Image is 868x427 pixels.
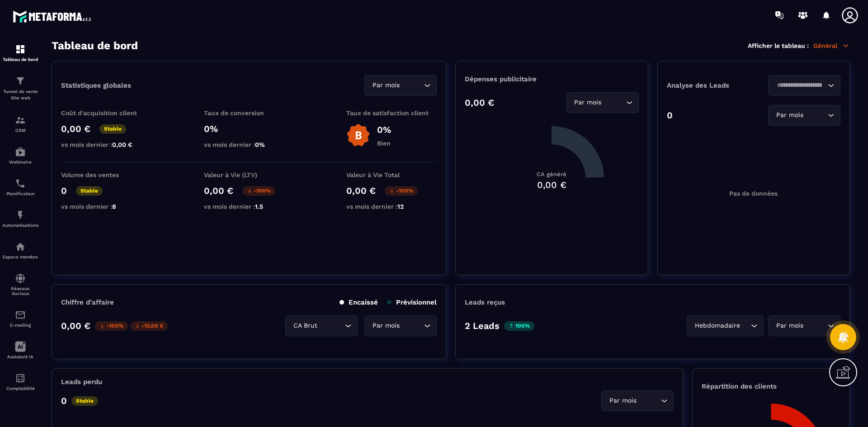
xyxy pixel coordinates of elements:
[15,210,26,221] img: automations
[805,110,826,120] input: Search for option
[2,223,38,228] p: Automatisations
[61,203,151,210] p: vs mois dernier :
[774,80,826,90] input: Search for option
[61,141,151,148] p: vs mois dernier :
[387,298,437,306] p: Prévisionnel
[2,37,38,69] a: formationformationTableau de bord
[61,81,131,89] p: Statistiques globales
[364,75,437,96] div: Search for option
[638,396,659,406] input: Search for option
[15,241,26,252] img: automations
[465,75,638,83] p: Dépenses publicitaire
[2,57,38,62] p: Tableau de bord
[255,141,265,148] span: 0%
[61,320,90,331] p: 0,00 €
[319,321,343,331] input: Search for option
[805,321,826,331] input: Search for option
[742,321,749,331] input: Search for option
[693,321,742,331] span: Hebdomadaire
[465,97,494,108] p: 0,00 €
[2,191,38,196] p: Planificateur
[729,190,778,197] p: Pas de données
[774,321,805,331] span: Par mois
[95,321,128,331] p: -100%
[61,395,67,406] p: 0
[291,321,319,331] span: CA Brut
[285,315,358,336] div: Search for option
[2,254,38,259] p: Espace membre
[377,124,391,135] p: 0%
[15,310,26,320] img: email
[465,298,505,306] p: Leads reçus
[2,160,38,164] p: Webinaire
[768,105,840,126] div: Search for option
[13,8,94,25] img: logo
[15,273,26,284] img: social-network
[385,186,418,196] p: -100%
[2,140,38,171] a: automationsautomationsWebinaire
[346,171,437,178] p: Valeur à Vie Total
[364,315,437,336] div: Search for option
[112,141,132,148] span: 0,00 €
[61,171,151,178] p: Volume des ventes
[687,315,764,336] div: Search for option
[71,396,98,406] p: Stable
[346,185,376,196] p: 0,00 €
[397,203,404,210] span: 12
[667,81,754,89] p: Analyse des Leads
[15,178,26,189] img: scheduler
[346,203,437,210] p: vs mois dernier :
[255,203,263,210] span: 1.5
[465,320,500,331] p: 2 Leads
[61,298,114,306] p: Chiffre d’affaire
[768,75,840,96] div: Search for option
[130,321,168,331] p: -12,00 €
[2,128,38,133] p: CRM
[61,185,67,196] p: 0
[346,109,437,117] p: Taux de satisfaction client
[99,124,126,134] p: Stable
[566,92,639,113] div: Search for option
[2,108,38,140] a: formationformationCRM
[61,123,90,134] p: 0,00 €
[604,98,624,108] input: Search for option
[401,80,422,90] input: Search for option
[242,186,275,196] p: -100%
[204,203,294,210] p: vs mois dernier :
[340,298,378,306] p: Encaissé
[702,382,840,390] p: Répartition des clients
[401,321,422,331] input: Search for option
[2,303,38,334] a: emailemailE-mailing
[504,321,534,331] p: 100%
[204,109,294,117] p: Taux de conversion
[2,286,38,296] p: Réseaux Sociaux
[2,366,38,398] a: accountantaccountantComptabilité
[204,185,233,196] p: 0,00 €
[2,235,38,266] a: automationsautomationsEspace membre
[607,396,638,406] span: Par mois
[52,39,138,52] h3: Tableau de bord
[370,80,401,90] span: Par mois
[15,44,26,55] img: formation
[76,186,103,196] p: Stable
[377,140,391,147] p: Bien
[667,110,673,121] p: 0
[2,69,38,108] a: formationformationTunnel de vente Site web
[15,75,26,86] img: formation
[572,98,604,108] span: Par mois
[2,334,38,366] a: Assistant IA
[2,89,38,101] p: Tunnel de vente Site web
[768,315,840,336] div: Search for option
[2,323,38,328] p: E-mailing
[2,203,38,235] a: automationsautomationsAutomatisations
[15,373,26,384] img: accountant
[346,123,370,147] img: b-badge-o.b3b20ee6.svg
[61,378,102,386] p: Leads perdu
[204,141,294,148] p: vs mois dernier :
[601,390,674,411] div: Search for option
[748,42,809,49] p: Afficher le tableau :
[61,109,151,117] p: Coût d'acquisition client
[774,110,805,120] span: Par mois
[15,146,26,157] img: automations
[2,266,38,303] a: social-networksocial-networkRéseaux Sociaux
